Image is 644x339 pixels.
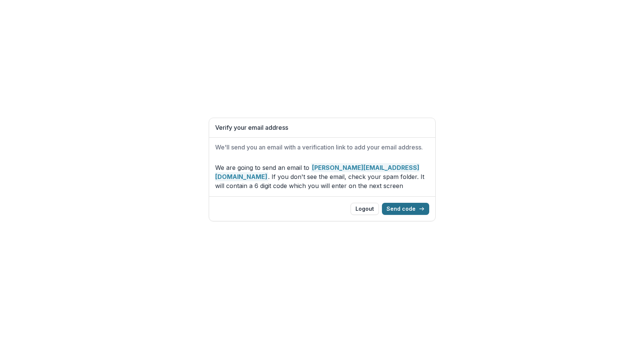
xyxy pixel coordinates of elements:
p: We are going to send an email to . If you don't see the email, check your spam folder. It will co... [215,163,429,190]
h1: Verify your email address [215,124,429,131]
strong: [PERSON_NAME][EMAIL_ADDRESS][DOMAIN_NAME] [215,163,419,181]
button: Logout [351,203,379,215]
button: Send code [382,203,429,215]
h2: We'll send you an email with a verification link to add your email address. [215,144,429,151]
